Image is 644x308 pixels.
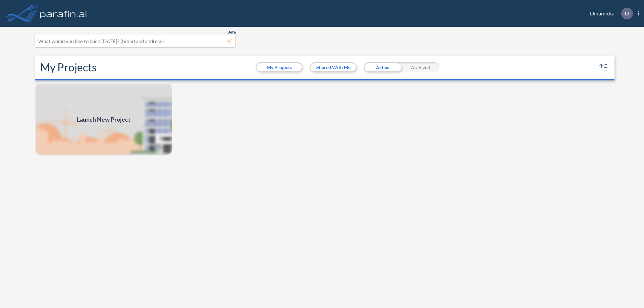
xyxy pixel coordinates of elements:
[77,115,130,124] span: Launch New Project
[311,63,356,71] button: Shared With Me
[227,29,236,35] span: Beta
[40,61,97,74] h2: My Projects
[39,7,88,20] img: logo
[625,10,629,16] p: D
[598,62,609,73] button: sort
[35,83,172,156] a: Launch New Project
[364,62,401,72] div: Active
[35,83,172,156] img: add
[401,62,439,72] div: Archived
[257,63,302,71] button: My Projects
[580,8,639,19] div: Dinamicka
